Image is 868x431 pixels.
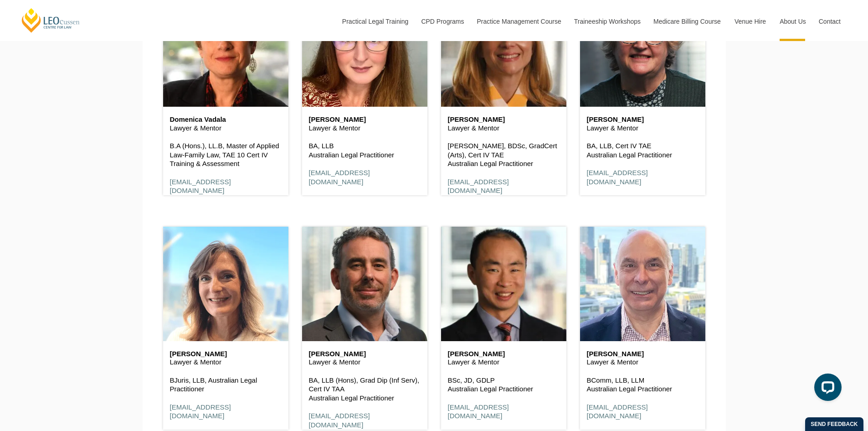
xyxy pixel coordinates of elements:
a: [EMAIL_ADDRESS][DOMAIN_NAME] [170,178,231,195]
a: [EMAIL_ADDRESS][DOMAIN_NAME] [170,403,231,420]
a: [EMAIL_ADDRESS][DOMAIN_NAME] [448,178,509,195]
h6: [PERSON_NAME] [448,350,560,358]
p: BComm, LLB, LLM Australian Legal Practitioner [587,376,699,394]
h6: [PERSON_NAME] [587,116,699,124]
p: [PERSON_NAME], BDSc, GradCert (Arts), Cert IV TAE Australian Legal Practitioner [448,141,560,168]
h6: [PERSON_NAME] [309,350,421,358]
p: Lawyer & Mentor [587,358,699,367]
p: Lawyer & Mentor [448,124,560,133]
h6: [PERSON_NAME] [587,350,699,358]
p: Lawyer & Mentor [587,124,699,133]
a: Venue Hire [728,2,773,41]
p: Lawyer & Mentor [309,358,421,367]
a: CPD Programs [414,2,470,41]
h6: Domenica Vadala [170,116,282,124]
a: Practical Legal Training [335,2,415,41]
p: Lawyer & Mentor [309,124,421,133]
a: About Us [773,2,812,41]
a: [EMAIL_ADDRESS][DOMAIN_NAME] [587,169,648,186]
p: BA, LLB (Hons), Grad Dip (Inf Serv), Cert IV TAA Australian Legal Practitioner [309,376,421,403]
h6: [PERSON_NAME] [309,116,421,124]
p: BSc, JD, GDLP Australian Legal Practitioner [448,376,560,394]
a: [PERSON_NAME] Centre for Law [21,7,81,33]
a: [EMAIL_ADDRESS][DOMAIN_NAME] [309,169,370,186]
p: BJuris, LLB, Australian Legal Practitioner [170,376,282,394]
p: B.A (Hons.), LL.B, Master of Applied Law-Family Law, TAE 10 Cert IV Training & Assessment [170,141,282,168]
p: Lawyer & Mentor [448,358,560,367]
h6: [PERSON_NAME] [170,350,282,358]
p: Lawyer & Mentor [170,124,282,133]
p: Lawyer & Mentor [170,358,282,367]
a: [EMAIL_ADDRESS][DOMAIN_NAME] [309,412,370,429]
p: BA, LLB Australian Legal Practitioner [309,141,421,159]
h6: [PERSON_NAME] [448,116,560,124]
a: [EMAIL_ADDRESS][DOMAIN_NAME] [448,403,509,420]
a: [EMAIL_ADDRESS][DOMAIN_NAME] [587,403,648,420]
a: Practice Management Course [470,2,567,41]
a: Medicare Billing Course [647,2,728,41]
a: Traineeship Workshops [567,2,647,41]
a: Contact [812,2,847,41]
iframe: LiveChat chat widget [807,370,845,408]
p: BA, LLB, Cert IV TAE Australian Legal Practitioner [587,141,699,159]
